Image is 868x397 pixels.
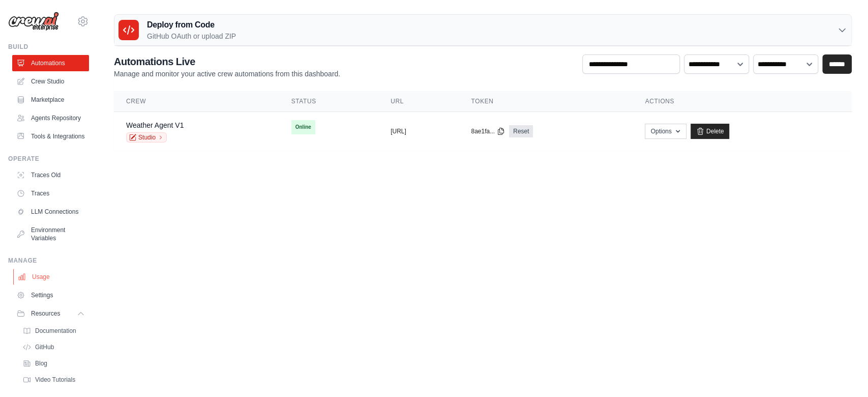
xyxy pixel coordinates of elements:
a: Settings [12,287,89,303]
a: Crew Studio [12,73,89,90]
div: Operate [8,155,89,163]
a: LLM Connections [12,204,89,220]
a: GitHub [18,340,89,354]
th: Status [279,91,378,112]
a: Usage [13,269,90,285]
span: Blog [35,359,47,367]
button: 8ae1fa... [471,127,505,135]
span: Documentation [35,327,76,335]
a: Blog [18,356,89,371]
th: Crew [114,91,279,112]
a: Weather Agent V1 [126,121,184,129]
a: Video Tutorials [18,373,89,387]
a: Documentation [18,324,89,338]
span: Resources [31,309,60,318]
a: Studio [126,132,167,143]
p: GitHub OAuth or upload ZIP [147,31,236,41]
p: Manage and monitor your active crew automations from this dashboard. [114,69,340,79]
th: Token [459,91,633,112]
h2: Automations Live [114,54,340,69]
a: Traces [12,185,89,202]
a: Automations [12,55,89,71]
button: Options [645,124,686,139]
a: Marketplace [12,92,89,108]
th: URL [378,91,459,112]
a: Agents Repository [12,110,89,126]
span: Video Tutorials [35,376,75,384]
img: Logo [8,12,59,31]
div: Build [8,43,89,51]
th: Actions [633,91,852,112]
a: Environment Variables [12,222,89,246]
a: Reset [509,125,533,137]
button: Resources [12,305,89,322]
h3: Deploy from Code [147,19,236,31]
a: Delete [691,124,730,139]
span: GitHub [35,343,54,351]
span: Online [291,120,315,134]
div: Manage [8,257,89,265]
a: Tools & Integrations [12,128,89,145]
a: Traces Old [12,167,89,183]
